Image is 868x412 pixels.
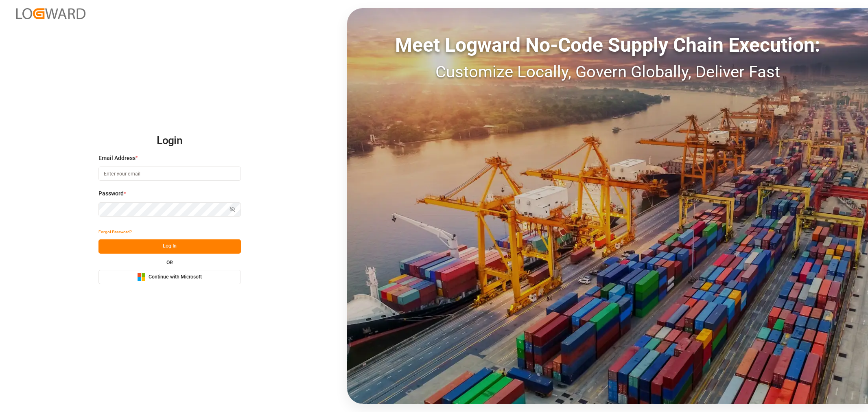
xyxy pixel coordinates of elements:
[98,154,136,162] span: Email Address
[98,128,241,154] h2: Login
[347,60,868,84] div: Customize Locally, Govern Globally, Deliver Fast
[166,260,173,265] small: OR
[98,239,241,254] button: Log In
[98,167,241,181] input: Enter your email
[98,189,124,198] span: Password
[149,274,202,281] span: Continue with Microsoft
[16,8,85,19] img: Logward_new_orange.png
[98,225,132,239] button: Forgot Password?
[347,31,868,60] div: Meet Logward No-Code Supply Chain Execution:
[98,270,241,284] button: Continue with Microsoft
